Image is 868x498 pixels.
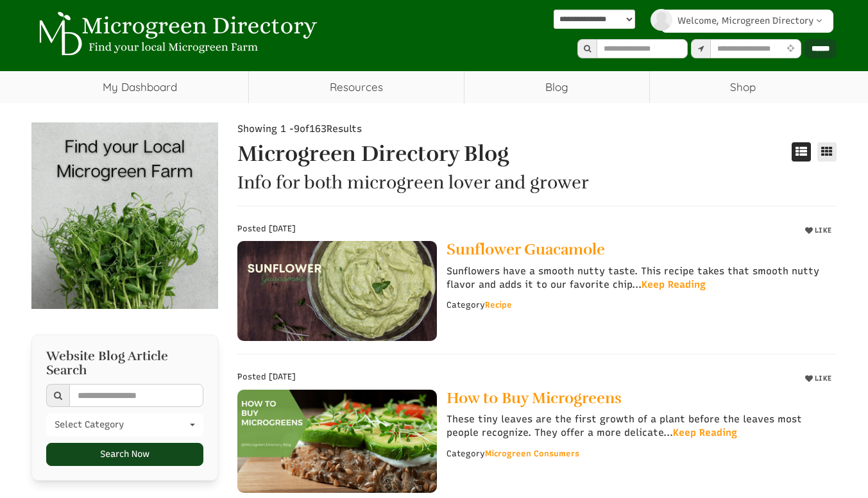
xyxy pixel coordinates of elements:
select: Language Translate Widget [554,10,635,29]
div: Category [447,299,512,311]
span: Posted [DATE] [237,372,296,381]
h2: Website Blog Article Search [46,349,203,378]
img: Sunflower Guacamole [237,241,437,341]
a: Microgreen Consumers [485,449,579,458]
div: Showing 1 - of Results [237,122,437,136]
span: 163 [309,123,327,135]
div: Powered by [554,10,635,51]
button: Search Now [46,443,203,466]
h2: Info for both microgreen lover and grower [237,173,736,193]
a: Recipe [485,300,512,310]
img: Microgreen Directory [31,12,320,56]
a: Welcome, Microgreen Directory [661,10,833,33]
span: Select Category [55,419,187,431]
a: Sunflower Guacamole [447,241,827,258]
img: How to Buy Microgreens [237,390,437,493]
span: Posted [DATE] [237,224,296,233]
img: Banner Ad [31,122,218,309]
p: Sunflowers have a smooth nutty taste. This recipe takes that smooth nutty flavor and adds it to o... [447,265,827,292]
span: LIKE [813,374,832,383]
button: LIKE [801,223,837,238]
p: These tiny leaves are the first growth of a plant before the leaves most people recognize. They o... [447,413,827,440]
span: LIKE [813,226,832,235]
a: Keep Reading [642,278,706,292]
button: LIKE [801,371,837,386]
div: Category [447,448,579,460]
a: Shop [650,71,837,103]
button: Select Category [46,413,203,436]
h1: Microgreen Directory Blog [237,142,736,166]
a: Resources [249,71,464,103]
a: Keep Reading [673,426,737,440]
a: How to Buy Microgreens [447,390,827,406]
i: Use Current Location [784,45,797,53]
a: Blog [464,71,649,103]
img: profile profile holder [651,9,672,31]
span: 9 [294,123,300,135]
a: My Dashboard [31,71,249,103]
